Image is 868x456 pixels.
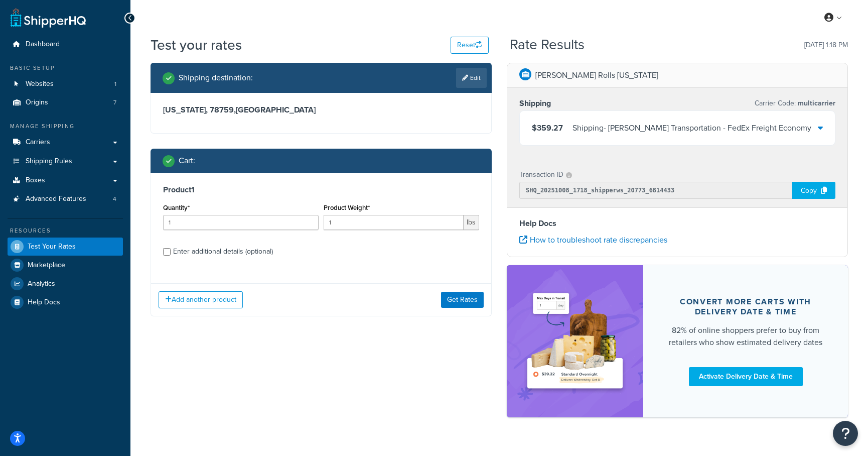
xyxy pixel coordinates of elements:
a: Activate Delivery Date & Time [689,367,803,386]
span: Analytics [28,280,55,288]
li: Websites [8,75,123,93]
input: 0.00 [324,215,464,230]
h2: Rate Results [510,37,585,53]
li: Origins [8,93,123,112]
span: Boxes [26,176,45,185]
span: 7 [113,98,116,107]
div: Basic Setup [8,64,123,72]
p: [PERSON_NAME] Rolls [US_STATE] [535,68,658,82]
span: $359.27 [532,122,563,134]
h3: Product 1 [163,185,479,195]
a: How to troubleshoot rate discrepancies [519,234,667,246]
button: Reset [451,37,489,54]
label: Product Weight* [324,204,370,211]
div: Copy [792,182,835,199]
input: 0 [163,215,319,230]
span: Carriers [26,138,50,147]
a: Shipping Rules [8,152,123,171]
h3: Shipping [519,98,551,108]
a: Help Docs [8,293,123,311]
h2: Shipping destination : [179,73,253,82]
p: Carrier Code: [755,96,835,110]
span: Shipping Rules [26,157,72,166]
span: Websites [26,80,54,88]
span: Advanced Features [26,195,86,203]
a: Carriers [8,133,123,152]
a: Analytics [8,275,123,293]
span: Dashboard [26,40,60,49]
li: Advanced Features [8,190,123,208]
div: Enter additional details (optional) [173,245,273,259]
p: [DATE] 1:18 PM [804,38,848,52]
div: Convert more carts with delivery date & time [667,297,824,317]
div: Manage Shipping [8,122,123,131]
h2: Cart : [179,156,195,165]
p: Transaction ID [519,168,563,182]
span: 4 [113,195,116,203]
img: feature-image-ddt-36eae7f7280da8017bfb280eaccd9c446f90b1fe08728e4019434db127062ab4.png [522,280,628,402]
a: Dashboard [8,35,123,54]
div: Resources [8,226,123,235]
a: Marketplace [8,256,123,274]
button: Open Resource Center [833,421,858,446]
button: Add another product [159,291,243,308]
span: Test Your Rates [28,243,76,251]
a: Origins7 [8,93,123,112]
span: Help Docs [28,298,60,307]
a: Boxes [8,171,123,190]
a: Websites1 [8,75,123,93]
h1: Test your rates [151,35,242,55]
button: Get Rates [441,292,484,308]
h4: Help Docs [519,217,835,230]
label: Quantity* [163,204,190,211]
h3: [US_STATE], 78759 , [GEOGRAPHIC_DATA] [163,105,479,115]
a: Edit [456,68,487,88]
a: Test Your Rates [8,238,123,256]
input: Enter additional details (optional) [163,248,171,256]
span: Origins [26,98,48,107]
div: Shipping - [PERSON_NAME] Transportation - FedEx Freight Economy [572,121,811,135]
span: 1 [114,80,116,88]
div: 82% of online shoppers prefer to buy from retailers who show estimated delivery dates [667,324,824,349]
a: Advanced Features4 [8,190,123,208]
span: multicarrier [796,98,835,108]
span: Marketplace [28,261,65,270]
span: lbs [464,215,479,230]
